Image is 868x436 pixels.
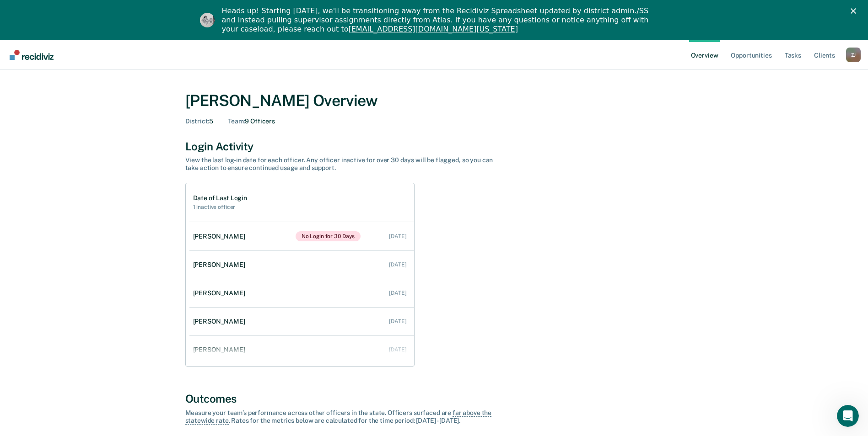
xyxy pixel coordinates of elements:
[846,48,861,62] button: Profile dropdown button
[185,392,683,405] div: Outcomes
[837,405,859,427] iframe: Intercom live chat
[193,318,249,325] div: [PERSON_NAME]
[185,117,210,125] span: District :
[193,194,247,202] h1: Date of Last Login
[389,290,406,296] div: [DATE]
[200,13,215,27] img: Profile image for Kim
[296,231,361,241] span: No Login for 30 Days
[185,409,506,425] div: Measure your team’s performance across other officer s in the state. Officer s surfaced are . Rat...
[193,233,249,240] div: [PERSON_NAME]
[193,289,249,297] div: [PERSON_NAME]
[389,233,406,239] div: [DATE]
[193,346,249,354] div: [PERSON_NAME]
[7,40,56,69] a: Go to Recidiviz Home
[389,261,406,268] div: [DATE]
[783,40,803,69] a: Tasks
[389,318,406,324] div: [DATE]
[189,252,414,278] a: [PERSON_NAME] [DATE]
[185,117,214,125] div: 5
[228,117,275,125] div: 9 Officers
[189,308,414,335] a: [PERSON_NAME] [DATE]
[729,40,773,69] a: Opportunities
[193,261,249,269] div: [PERSON_NAME]
[189,337,414,363] a: [PERSON_NAME] [DATE]
[851,8,860,14] div: Close
[185,140,683,153] div: Login Activity
[185,91,683,110] div: [PERSON_NAME] Overview
[812,40,837,69] a: Client s
[689,40,720,69] a: Overview
[189,280,414,306] a: [PERSON_NAME] [DATE]
[348,25,518,33] a: [EMAIL_ADDRESS][DOMAIN_NAME][US_STATE]
[389,346,406,353] div: [DATE]
[10,50,54,60] img: Recidiviz
[193,204,247,210] h2: 1 inactive officer
[7,40,861,69] nav: Main Navigation
[189,222,414,250] a: [PERSON_NAME]No Login for 30 Days [DATE]
[185,409,492,425] span: far above the statewide rate
[846,48,861,62] div: Z J
[228,117,245,125] span: Team :
[222,6,654,34] div: Heads up! Starting [DATE], we'll be transitioning away from the Recidiviz Spreadsheet updated by ...
[185,156,506,172] div: View the last log-in date for each officer. Any officer inactive for over 30 days will be flagged...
